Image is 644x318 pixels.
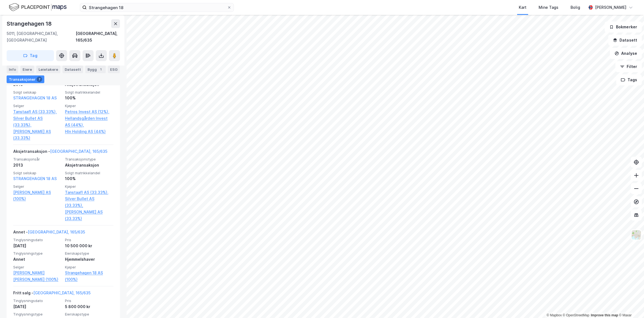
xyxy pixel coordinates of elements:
[65,171,113,175] span: Solgt matrikkelandel
[7,66,18,73] div: Info
[50,149,107,154] a: [GEOGRAPHIC_DATA], 165/635
[13,90,62,95] span: Solgt selskap
[605,21,642,32] button: Bokmerker
[616,74,642,85] button: Tags
[13,290,91,298] div: Fritt salg -
[7,19,53,28] div: Strangehagen 18
[631,230,642,240] img: Z
[539,4,558,11] div: Mine Tags
[13,96,57,100] a: STRANGEHAGEN 18 AS
[13,157,62,162] span: Transaksjonsår
[7,30,76,44] div: 5011, [GEOGRAPHIC_DATA], [GEOGRAPHIC_DATA]
[13,108,62,115] a: Tanstaafl AS (33.33%),
[13,171,62,175] span: Solgt selskap
[13,270,62,283] a: [PERSON_NAME] [PERSON_NAME] (100%)
[87,3,227,12] input: Søk på adresse, matrikkel, gårdeiere, leietakere eller personer
[7,75,44,83] div: Transaksjoner
[13,229,85,238] div: Annet -
[65,243,113,249] div: 10 500 000 kr
[36,66,60,73] div: Leietakere
[65,162,113,168] div: Aksjetransaksjon
[65,184,113,189] span: Kjøper
[608,35,642,46] button: Datasett
[65,238,113,242] span: Pris
[13,176,57,181] a: STRANGEHAGEN 18 AS
[28,230,85,234] a: [GEOGRAPHIC_DATA], 165/635
[65,115,113,128] a: Hellandsgården Invest AS (44%),
[13,312,62,317] span: Tinglysningstype
[65,195,113,209] a: Silver Bullet AS (33.33%),
[65,298,113,303] span: Pris
[33,290,91,295] a: [GEOGRAPHIC_DATA], 165/635
[65,270,113,283] a: Strangehagen 18 AS (100%)
[20,66,34,73] div: Eiere
[13,256,62,263] div: Annet
[13,189,62,202] a: [PERSON_NAME] AS (100%)
[13,184,62,189] span: Selger
[7,50,54,61] button: Tag
[571,4,580,11] div: Bolig
[13,265,62,270] span: Selger
[65,312,113,317] span: Eierskapstype
[62,66,83,73] div: Datasett
[591,313,618,317] a: Improve this map
[108,66,120,73] div: ESG
[65,175,113,182] div: 100%
[76,30,120,44] div: [GEOGRAPHIC_DATA], 165/635
[13,251,62,256] span: Tinglysningstype
[616,292,644,318] iframe: Chat Widget
[519,4,526,11] div: Kart
[9,2,67,12] img: logo.f888ab2527a4732fd821a326f86c7f29.svg
[547,313,562,317] a: Mapbox
[65,209,113,222] a: [PERSON_NAME] AS (33.33%)
[65,189,113,196] a: Tanstaafl AS (33.33%),
[65,265,113,270] span: Kjøper
[65,95,113,101] div: 100%
[65,303,113,310] div: 5 800 000 kr
[13,115,62,128] a: Silver Bullet AS (33.33%),
[98,67,103,72] div: 1
[13,303,62,310] div: [DATE]
[13,298,62,303] span: Tinglysningsdato
[13,162,62,168] div: 2013
[616,292,644,318] div: Kontrollprogram for chat
[615,61,642,72] button: Filter
[65,157,113,162] span: Transaksjonstype
[13,238,62,242] span: Tinglysningsdato
[65,128,113,135] a: Hln Holding AS (44%)
[13,128,62,142] a: [PERSON_NAME] AS (33.33%)
[65,104,113,108] span: Kjøper
[65,256,113,263] div: Hjemmelshaver
[13,243,62,249] div: [DATE]
[65,108,113,115] a: Petros Invest AS (12%),
[595,4,626,11] div: [PERSON_NAME]
[37,77,42,82] div: 7
[65,90,113,95] span: Solgt matrikkelandel
[13,104,62,108] span: Selger
[85,66,106,73] div: Bygg
[610,48,642,59] button: Analyse
[563,313,590,317] a: OpenStreetMap
[13,148,107,157] div: Aksjetransaksjon -
[65,251,113,256] span: Eierskapstype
